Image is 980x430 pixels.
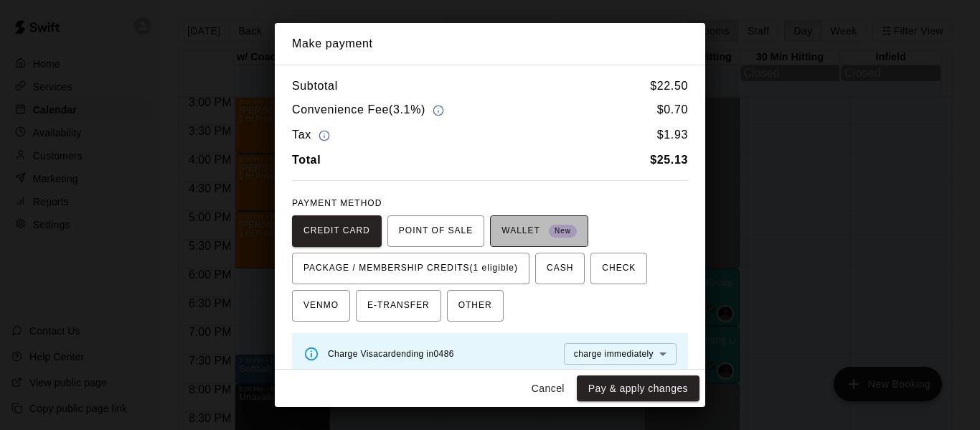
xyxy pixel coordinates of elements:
h6: Subtotal [292,77,338,95]
span: CHECK [602,257,636,280]
span: WALLET [501,220,577,243]
span: VENMO [303,294,339,317]
span: POINT OF SALE [399,220,473,243]
button: WALLET New [490,215,588,247]
span: PACKAGE / MEMBERSHIP CREDITS (1 eligible) [303,257,518,280]
button: POINT OF SALE [387,215,484,247]
b: $ 25.13 [650,154,688,166]
h2: Make payment [275,23,705,65]
span: E-TRANSFER [367,294,430,317]
h6: Convenience Fee ( 3.1% ) [292,101,448,120]
button: Cancel [525,375,571,402]
button: OTHER [447,290,504,322]
span: Charge Visa card ending in 0486 [328,349,454,359]
h6: $ 0.70 [657,101,688,120]
button: E-TRANSFER [356,290,441,322]
span: PAYMENT METHOD [292,198,382,208]
span: charge immediately [574,349,654,359]
button: VENMO [292,290,350,322]
span: CREDIT CARD [303,220,370,243]
button: CREDIT CARD [292,215,382,247]
span: CASH [547,257,573,280]
button: CASH [535,253,585,284]
h6: $ 1.93 [657,126,688,145]
h6: $ 22.50 [650,77,688,95]
button: PACKAGE / MEMBERSHIP CREDITS(1 eligible) [292,253,529,284]
button: CHECK [590,253,647,284]
button: Pay & apply changes [577,375,699,402]
span: OTHER [458,294,492,317]
h6: Tax [292,126,334,145]
span: New [549,222,577,241]
b: Total [292,154,321,166]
